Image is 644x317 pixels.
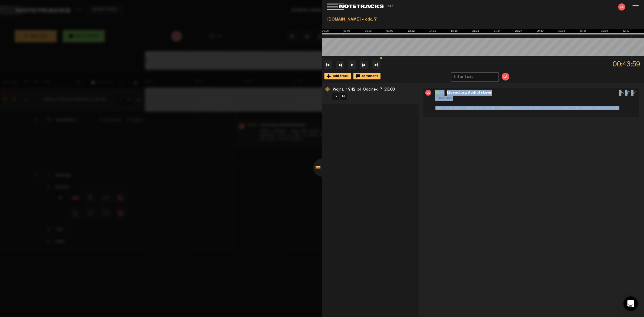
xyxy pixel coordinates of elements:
[425,90,431,96] img: letters
[447,91,492,95] span: Licencjusz Audiotekowy
[619,90,625,96] span: Reply to comment
[501,72,510,81] img: letters
[435,96,452,100] span: 1 hour ago
[354,73,381,79] div: comment
[613,59,644,70] span: 00:43:59
[360,75,378,78] span: comment
[333,88,395,92] span: Wojna_1942_pl_Odcinek_7_20.08
[435,106,620,110] span: dumna a gdybym - damy radę usunąć a pomiędzy? wiem, że mówi to młody chłopiec, ale brzmi trochę d...
[618,3,625,11] img: letters
[331,75,349,78] span: add track
[435,91,447,95] span: 08:22
[501,72,510,81] li: {{ collab.name_first }} {{ collab.name_last }}
[340,93,347,100] a: M
[451,73,493,81] input: filter text
[332,93,339,100] a: S
[623,296,638,311] div: Open Intercom Messenger
[325,14,642,25] div: [DOMAIN_NAME] - odc. 7
[625,90,631,96] span: Edit comment
[631,90,637,96] span: Delete comment
[327,3,399,10] img: logo_white.svg
[325,73,351,79] div: add track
